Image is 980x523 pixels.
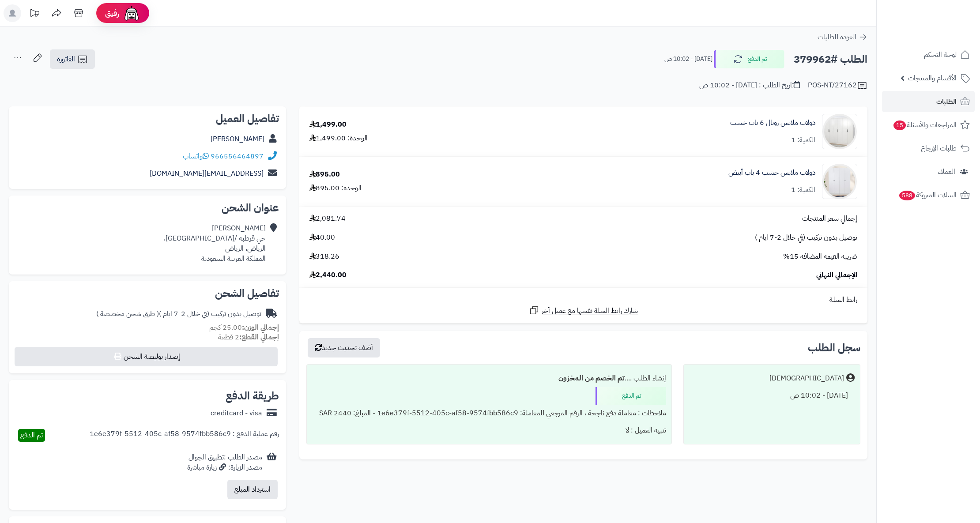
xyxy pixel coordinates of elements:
[921,142,957,154] span: طلبات الإرجاع
[312,422,666,439] div: تنبيه العميل : لا
[309,120,347,130] div: 1,499.00
[908,72,957,84] span: الأقسام والمنتجات
[309,252,339,262] span: 318.26
[783,252,857,262] span: ضريبة القيمة المضافة 15%
[699,80,800,90] div: تاريخ الطلب : [DATE] - 10:02 ص
[183,151,209,162] a: واتساب
[23,4,45,24] a: تحديثات المنصة
[769,373,844,384] div: [DEMOGRAPHIC_DATA]
[714,50,784,68] button: تم الدفع
[57,54,75,64] span: الفاتورة
[123,4,140,22] img: ai-face.png
[755,233,857,243] span: توصيل بدون تركيب (في خلال 2-7 ايام )
[882,184,975,206] a: السلات المتروكة588
[791,135,815,145] div: الكمية: 1
[96,309,261,319] div: توصيل بدون تركيب (في خلال 2-7 ايام )
[227,480,278,499] button: استرداد المبلغ
[818,32,867,42] a: العودة للطلبات
[150,168,264,179] a: [EMAIL_ADDRESS][DOMAIN_NAME]
[211,134,264,144] a: [PERSON_NAME]
[791,185,815,195] div: الكمية: 1
[309,214,346,224] span: 2,081.74
[309,183,362,193] div: الوحدة: 895.00
[920,18,972,36] img: logo-2.png
[309,233,335,243] span: 40.00
[209,322,279,333] small: 25.00 كجم
[816,270,857,280] span: الإجمالي النهائي
[16,113,279,124] h2: تفاصيل العميل
[898,189,957,201] span: السلات المتروكة
[728,168,815,178] a: دولاب ملابس خشب 4 باب أبيض
[187,452,262,473] div: مصدر الطلب :تطبيق الجوال
[211,151,264,162] a: 966556464897
[303,295,864,305] div: رابط السلة
[924,49,957,61] span: لوحة التحكم
[794,50,867,68] h2: الطلب #379962
[808,342,860,353] h3: سجل الطلب
[309,270,347,280] span: 2,440.00
[105,8,119,19] span: رفيق
[822,164,857,199] img: 1751790847-1-90x90.jpg
[90,429,279,442] div: رقم عملية الدفع : 1e6e379f-5512-405c-af58-9574fbb586c9
[529,305,638,316] a: شارك رابط السلة نفسها مع عميل آخر
[882,44,975,65] a: لوحة التحكم
[596,387,666,405] div: تم الدفع
[312,370,666,387] div: إنشاء الطلب ....
[308,338,380,357] button: أضف تحديث جديد
[882,91,975,112] a: الطلبات
[818,32,856,42] span: العودة للطلبات
[211,408,262,418] div: creditcard - visa
[96,309,159,319] span: ( طرق شحن مخصصة )
[312,405,666,422] div: ملاحظات : معاملة دفع ناجحة ، الرقم المرجعي للمعاملة: 1e6e379f-5512-405c-af58-9574fbb586c9 - المبل...
[893,120,906,130] span: 15
[239,332,279,342] strong: إجمالي القطع:
[218,332,279,342] small: 2 قطعة
[730,118,815,128] a: دولاب ملابس رويال 6 باب خشب
[309,169,340,180] div: 895.00
[664,55,712,64] small: [DATE] - 10:02 ص
[50,49,95,69] a: الفاتورة
[542,306,638,316] span: شارك رابط السلة نفسها مع عميل آخر
[309,133,368,143] div: الوحدة: 1,499.00
[164,223,266,263] div: [PERSON_NAME] حي قرطبه /[GEOGRAPHIC_DATA]، الرياض، الرياض المملكة العربية السعودية
[882,161,975,182] a: العملاء
[822,114,857,149] img: 1747846302-1-90x90.jpg
[242,322,279,333] strong: إجمالي الوزن:
[689,387,855,404] div: [DATE] - 10:02 ص
[882,114,975,135] a: المراجعات والأسئلة15
[808,80,867,91] div: POS-NT/27162
[936,95,957,108] span: الطلبات
[893,119,957,131] span: المراجعات والأسئلة
[226,391,279,401] h2: طريقة الدفع
[15,347,278,366] button: إصدار بوليصة الشحن
[16,288,279,299] h2: تفاصيل الشحن
[16,203,279,213] h2: عنوان الشحن
[20,430,43,440] span: تم الدفع
[187,463,262,473] div: مصدر الزيارة: زيارة مباشرة
[899,190,916,200] span: 588
[558,373,625,384] b: تم الخصم من المخزون
[802,214,857,224] span: إجمالي سعر المنتجات
[938,166,955,178] span: العملاء
[882,138,975,159] a: طلبات الإرجاع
